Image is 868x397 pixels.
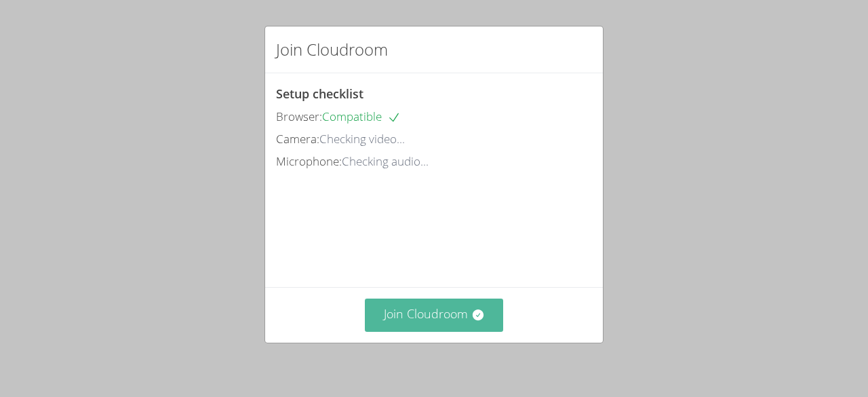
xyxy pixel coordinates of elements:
span: Camera: [276,131,319,147]
span: Microphone: [276,153,342,169]
span: Checking audio... [342,153,429,169]
span: Setup checklist [276,86,363,102]
span: Browser: [276,109,322,124]
span: Compatible [322,109,401,124]
span: Checking video... [319,131,405,147]
button: Join Cloudroom [365,299,504,332]
h2: Join Cloudroom [276,37,388,62]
